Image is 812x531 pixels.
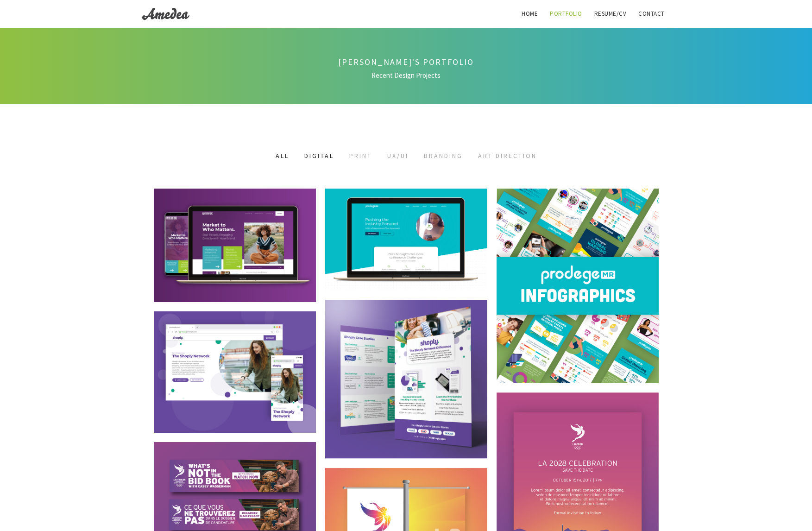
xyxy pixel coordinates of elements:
a: Art Direction [478,152,537,160]
a: All [276,152,289,160]
h4: [PERSON_NAME]'s Portfolio [142,56,670,68]
a: Branding [424,152,463,160]
span: Recent Design Projects [142,70,670,81]
a: Print [349,152,372,160]
a: Digital [304,152,334,160]
a: UX/UI [387,152,409,160]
